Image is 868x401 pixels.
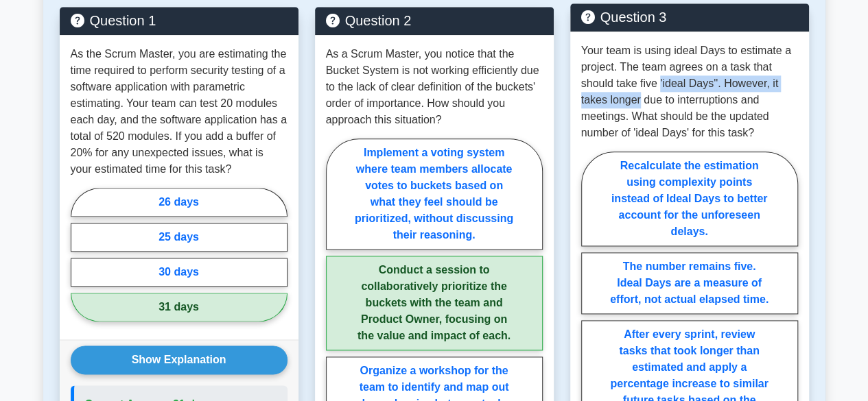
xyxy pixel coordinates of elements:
label: 31 days [71,293,288,321]
label: Recalculate the estimation using complexity points instead of Ideal Days to better account for th... [581,151,798,246]
p: Your team is using ideal Days to estimate a project. The team agrees on a task that should take f... [581,42,798,141]
p: As a Scrum Master, you notice that the Bucket System is not working efficiently due to the lack o... [326,46,543,128]
label: Conduct a session to collaboratively prioritize the buckets with the team and Product Owner, focu... [326,256,543,350]
h5: Question 2 [326,12,543,29]
label: The number remains five. Ideal Days are a measure of effort, not actual elapsed time. [581,252,798,314]
button: Show Explanation [71,345,288,374]
label: 30 days [71,258,288,287]
label: 26 days [71,188,288,217]
label: Implement a voting system where team members allocate votes to buckets based on what they feel sh... [326,138,543,250]
label: 25 days [71,223,288,252]
h5: Question 3 [581,9,798,25]
h5: Question 1 [71,12,288,29]
p: As the Scrum Master, you are estimating the time required to perform security testing of a softwa... [71,46,288,178]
